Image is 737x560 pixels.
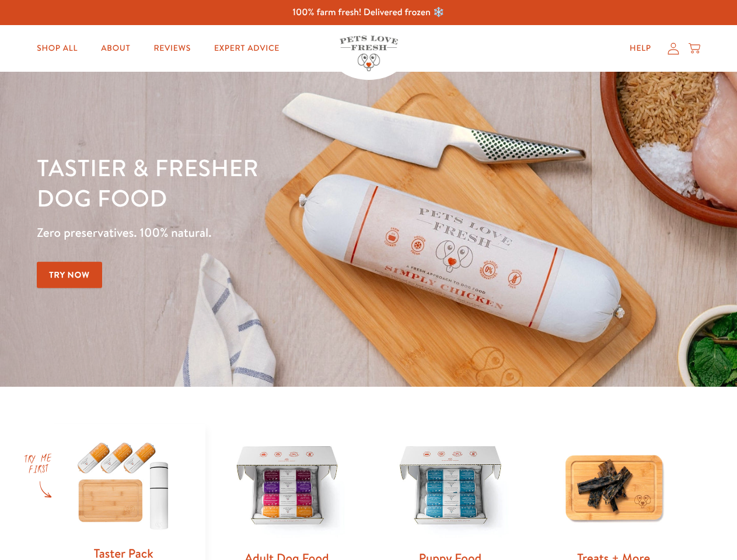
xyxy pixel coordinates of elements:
a: Expert Advice [205,37,289,60]
a: About [92,37,139,60]
a: Try Now [37,262,102,288]
img: Pets Love Fresh [340,36,398,71]
a: Shop All [27,37,87,60]
a: Reviews [144,37,200,60]
h1: Tastier & fresher dog food [37,152,479,213]
a: Help [620,37,661,60]
p: Zero preservatives. 100% natural. [37,222,479,243]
